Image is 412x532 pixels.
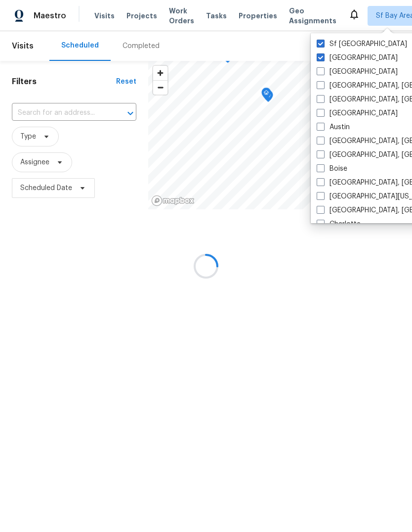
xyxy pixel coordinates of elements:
label: [GEOGRAPHIC_DATA] [317,53,398,63]
label: [GEOGRAPHIC_DATA] [317,67,398,77]
label: Boise [317,164,347,174]
a: Mapbox homepage [151,195,195,206]
span: Zoom out [153,81,167,95]
label: Charlotte [317,219,361,229]
label: Sf [GEOGRAPHIC_DATA] [317,39,407,49]
label: Austin [317,122,350,132]
label: [GEOGRAPHIC_DATA] [317,108,398,118]
button: Zoom out [153,80,167,95]
button: Zoom in [153,66,167,80]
